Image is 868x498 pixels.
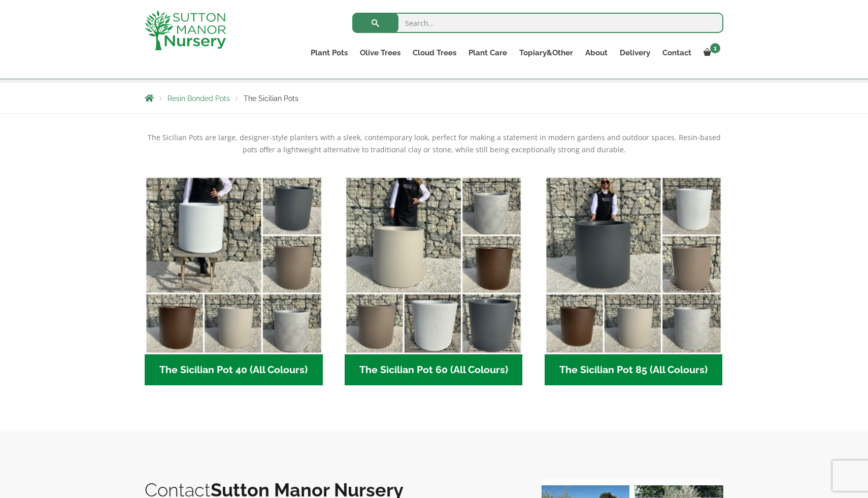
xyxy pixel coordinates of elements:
[145,176,323,354] img: The Sicilian Pot 40 (All Colours)
[345,176,523,354] img: The Sicilian Pot 60 (All Colours)
[545,176,723,354] img: The Sicilian Pot 85 (All Colours)
[352,13,723,33] input: Search...
[545,354,723,386] h2: The Sicilian Pot 85 (All Colours)
[168,94,230,103] a: Resin Bonded Pots
[345,176,523,385] a: Visit product category The Sicilian Pot 60 (All Colours)
[145,94,723,102] nav: Breadcrumbs
[145,10,226,50] img: logo
[462,46,513,60] a: Plant Care
[305,46,354,60] a: Plant Pots
[145,176,323,385] a: Visit product category The Sicilian Pot 40 (All Colours)
[697,46,723,60] a: 1
[244,94,298,103] span: The Sicilian Pots
[345,354,523,386] h2: The Sicilian Pot 60 (All Colours)
[545,176,723,385] a: Visit product category The Sicilian Pot 85 (All Colours)
[145,354,323,386] h2: The Sicilian Pot 40 (All Colours)
[614,46,656,60] a: Delivery
[407,46,462,60] a: Cloud Trees
[656,46,697,60] a: Contact
[145,131,723,156] p: The Sicilian Pots are large, designer-style planters with a sleek, contemporary look, perfect for...
[710,43,720,53] span: 1
[354,46,407,60] a: Olive Trees
[513,46,579,60] a: Topiary&Other
[579,46,614,60] a: About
